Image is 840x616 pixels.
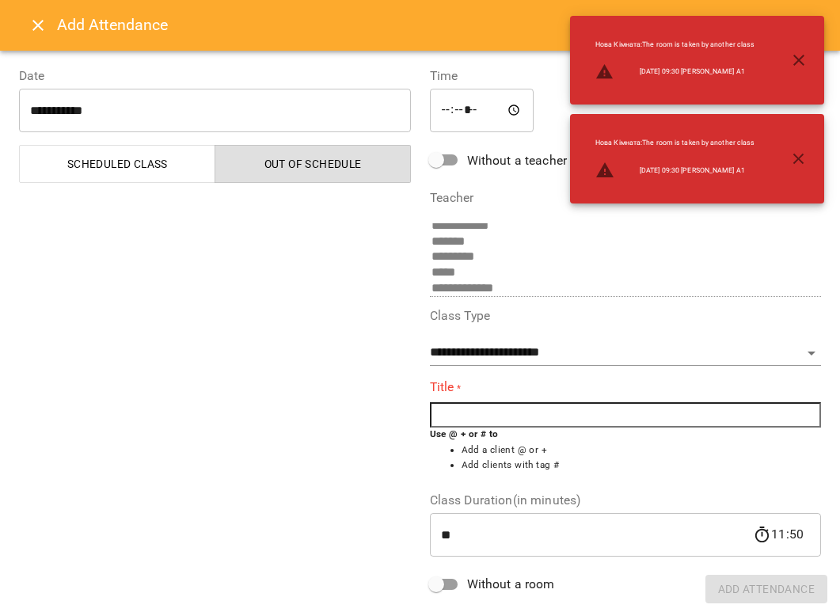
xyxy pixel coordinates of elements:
button: Close [19,6,57,44]
label: Title [430,378,822,397]
b: Use @ + or # to [430,428,499,439]
h6: Add Attendance [57,13,821,37]
span: Without a teacher [467,151,568,170]
li: Add a client @ or + [462,443,822,458]
li: [DATE] 09:30 [PERSON_NAME] А1 [583,154,767,186]
span: Scheduled class [29,154,206,173]
li: Нова Кімната : The room is taken by another class [583,131,767,154]
span: Without a room [467,575,555,594]
li: [DATE] 09:30 [PERSON_NAME] А1 [583,56,767,88]
label: Class Duration(in minutes) [430,494,822,507]
span: Out of Schedule [225,154,401,173]
li: Add clients with tag # [462,458,822,473]
button: Out of Schedule [215,145,411,183]
label: Teacher [430,192,822,204]
label: Time [430,70,822,82]
label: Class Type [430,310,822,322]
li: Нова Кімната : The room is taken by another class [583,33,767,56]
label: Date [19,70,411,82]
button: Scheduled class [19,145,215,183]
